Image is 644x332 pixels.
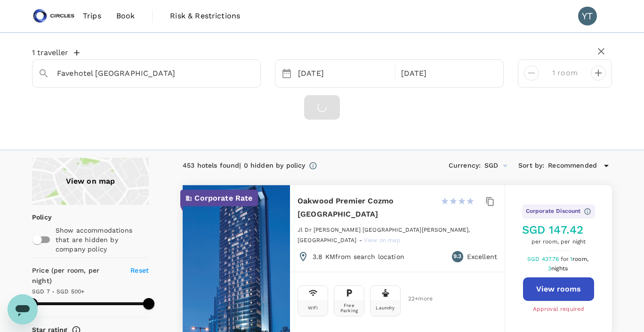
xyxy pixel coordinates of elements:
[32,158,149,205] a: View on map
[408,296,422,302] span: 22 + more
[518,161,544,171] h6: Sort by :
[561,256,570,262] span: for
[116,10,135,22] span: Book
[570,256,590,262] span: 1
[548,265,569,272] span: 3
[298,194,433,221] h6: Oakwood Premier Cozmo [GEOGRAPHIC_DATA]
[533,305,585,314] span: Approval required
[8,294,38,324] iframe: Button to launch messaging window
[376,305,394,310] div: Laundry
[313,252,404,261] p: 3.8 KM from search location
[364,236,401,243] a: View on map
[194,193,252,204] p: Corporate Rate
[397,65,496,83] div: [DATE]
[32,48,80,57] button: 1 traveller
[359,237,364,243] span: -
[254,73,256,74] button: Open
[522,222,596,237] h5: SGD 147.42
[364,237,401,243] span: View on map
[170,10,240,22] span: Risk & Restrictions
[499,159,512,172] button: Open
[32,212,38,222] p: Policy
[294,65,393,83] div: [DATE]
[526,207,581,216] span: Corporate Discount
[522,237,596,247] span: per room, per night
[453,252,461,261] span: 9.3
[56,226,148,254] p: Show accommodations that are hidden by company policy
[578,7,597,25] div: YT
[298,227,470,243] span: Jl Dr [PERSON_NAME] [GEOGRAPHIC_DATA][PERSON_NAME], [GEOGRAPHIC_DATA]
[548,161,597,171] span: Recommended
[591,65,606,81] button: decrease
[527,256,561,262] span: SGD 437.76
[523,277,594,301] button: View rooms
[336,303,362,313] div: Free Parking
[83,10,101,22] span: Trips
[57,66,228,81] input: Search cities, hotels, work locations
[547,65,583,81] input: Add rooms
[32,266,120,286] h6: Price (per room, per night)
[467,252,497,261] p: Excellent
[551,265,568,272] span: nights
[183,161,305,171] div: 453 hotels found | 0 hidden by policy
[572,256,588,262] span: room,
[130,267,149,274] span: Reset
[449,161,481,171] h6: Currency :
[32,288,84,295] span: SGD 7 - SGD 500+
[32,6,75,26] img: Circles
[308,305,318,310] div: Wifi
